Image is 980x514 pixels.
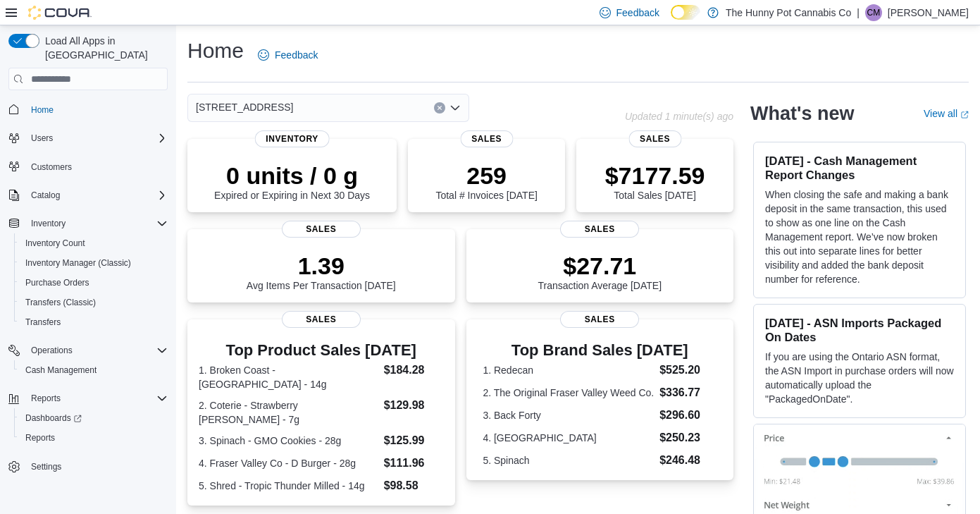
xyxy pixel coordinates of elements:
span: Dashboards [25,412,82,424]
dd: $125.99 [384,432,444,449]
a: Reports [20,429,61,446]
span: Sales [282,311,361,328]
span: Inventory Count [20,235,168,252]
dd: $336.77 [659,384,717,401]
span: Cash Management [25,365,97,376]
img: Cova [28,6,92,20]
a: View allExternal link [924,108,969,119]
p: The Hunny Pot Cannabis Co [726,4,851,21]
span: Feedback [616,6,659,20]
span: Reports [25,432,55,443]
span: Transfers [25,317,61,328]
h2: What's new [750,102,854,125]
p: | [857,4,860,21]
div: Total # Invoices [DATE] [435,161,537,201]
button: Cash Management [14,360,173,380]
span: Users [25,130,168,147]
span: Sales [628,130,681,147]
span: Settings [25,458,168,475]
button: Home [3,99,173,119]
span: Sales [560,311,639,328]
div: Transaction Average [DATE] [538,252,662,291]
dd: $98.58 [384,477,444,494]
button: Operations [3,341,173,360]
span: Transfers (Classic) [20,294,168,311]
span: Home [25,100,168,118]
button: Transfers [14,312,173,332]
span: Transfers (Classic) [25,297,96,308]
span: Inventory Manager (Classic) [20,255,168,271]
nav: Complex example [8,93,168,513]
a: Inventory Count [20,235,91,252]
div: Avg Items Per Transaction [DATE] [247,252,396,291]
p: 259 [435,161,537,190]
div: Total Sales [DATE] [605,161,705,201]
span: Inventory [31,218,66,229]
a: Purchase Orders [20,274,95,291]
dt: 5. Spinach [483,453,654,467]
dt: 3. Back Forty [483,408,654,422]
span: Purchase Orders [25,277,89,288]
dt: 2. Coterie - Strawberry [PERSON_NAME] - 7g [199,398,378,427]
span: Settings [31,461,61,472]
span: Reports [31,393,61,404]
button: Catalog [3,185,173,205]
dd: $246.48 [659,452,717,469]
span: Operations [25,342,168,359]
button: Purchase Orders [14,273,173,293]
span: Home [31,104,54,116]
a: Cash Management [20,362,102,379]
button: Inventory Manager (Classic) [14,253,173,273]
h3: [DATE] - ASN Imports Packaged On Dates [765,316,954,344]
button: Reports [14,428,173,448]
dt: 4. [GEOGRAPHIC_DATA] [483,431,654,445]
button: Users [25,130,58,147]
h3: Top Product Sales [DATE] [199,342,444,359]
p: $27.71 [538,252,662,280]
span: [STREET_ADDRESS] [196,99,293,116]
button: Operations [25,342,78,359]
button: Reports [3,388,173,408]
span: Customers [31,161,72,173]
p: $7177.59 [605,161,705,190]
span: Catalog [25,187,168,204]
button: Settings [3,456,173,477]
a: Transfers (Classic) [20,294,101,311]
dt: 5. Shred - Tropic Thunder Milled - 14g [199,479,378,493]
span: Inventory Count [25,238,85,249]
dt: 4. Fraser Valley Co - D Burger - 28g [199,456,378,470]
a: Home [25,102,59,118]
span: Customers [25,158,168,176]
p: When closing the safe and making a bank deposit in the same transaction, this used to show as one... [765,188,954,286]
dd: $111.96 [384,455,444,472]
span: Dashboards [20,410,168,427]
span: Reports [25,390,168,407]
a: Dashboards [20,410,87,427]
dd: $296.60 [659,407,717,424]
button: Transfers (Classic) [14,293,173,312]
a: Transfers [20,314,66,331]
button: Customers [3,157,173,177]
a: Feedback [252,41,323,69]
span: CM [867,4,881,21]
span: Inventory Manager (Classic) [25,257,131,269]
dt: 1. Broken Coast - [GEOGRAPHIC_DATA] - 14g [199,363,378,391]
span: Cash Management [20,362,168,379]
button: Reports [25,390,66,407]
p: 0 units / 0 g [214,161,370,190]
button: Clear input [434,102,445,114]
div: Corrin Marier [865,4,882,21]
span: Feedback [275,48,318,62]
button: Inventory Count [14,233,173,253]
h3: Top Brand Sales [DATE] [483,342,717,359]
dt: 1. Redecan [483,363,654,377]
p: If you are using the Ontario ASN format, the ASN Import in purchase orders will now automatically... [765,350,954,406]
h1: Home [187,37,244,65]
dd: $250.23 [659,429,717,446]
button: Inventory [25,215,71,232]
a: Inventory Manager (Classic) [20,255,137,271]
button: Inventory [3,214,173,233]
dd: $525.20 [659,362,717,379]
button: Users [3,128,173,148]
